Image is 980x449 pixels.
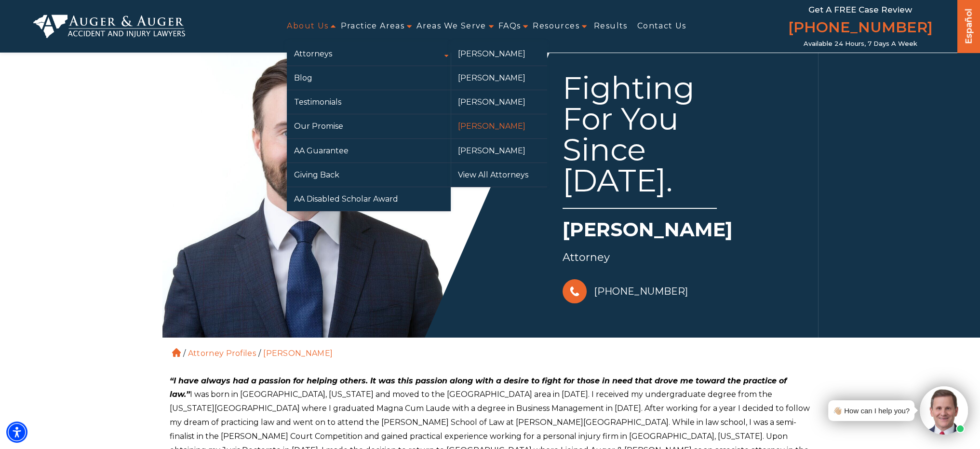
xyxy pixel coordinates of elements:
[172,348,181,357] a: Home
[498,15,521,37] a: FAQs
[594,15,628,37] a: Results
[340,15,404,37] a: Practice Areas
[170,338,811,360] ol: / /
[451,42,547,66] a: [PERSON_NAME]
[451,114,547,138] a: [PERSON_NAME]
[563,72,717,209] div: Fighting For You Since [DATE].
[451,139,547,163] a: [PERSON_NAME]
[162,48,452,338] img: Hunter Gillespie
[804,40,917,48] span: Available 24 Hours, 7 Days a Week
[563,216,812,248] h1: [PERSON_NAME]
[563,248,812,267] div: Attorney
[287,15,328,37] a: About Us
[261,349,335,358] li: [PERSON_NAME]
[451,90,547,114] a: [PERSON_NAME]
[563,277,688,306] a: [PHONE_NUMBER]
[6,422,27,443] div: Accessibility Menu
[808,5,912,14] span: Get a FREE Case Review
[287,187,451,211] a: AA Disabled Scholar Award
[287,163,451,187] a: Giving Back
[287,42,451,66] a: Attorneys
[287,66,451,90] a: Blog
[287,139,451,163] a: AA Guarantee
[33,14,186,38] img: Auger & Auger Accident and Injury Lawyers Logo
[833,404,910,417] div: 👋🏼 How can I help you?
[287,114,451,138] a: Our Promise
[451,66,547,90] a: [PERSON_NAME]
[287,90,451,114] a: Testimonials
[920,386,968,435] img: Intaker widget Avatar
[637,15,686,37] a: Contact Us
[188,349,256,358] a: Attorney Profiles
[533,15,579,37] a: Resources
[416,15,486,37] a: Areas We Serve
[788,17,933,40] a: [PHONE_NUMBER]
[451,163,547,187] a: View All Attorneys
[170,376,787,399] em: “I have always had a passion for helping others. It was this passion along with a desire to fight...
